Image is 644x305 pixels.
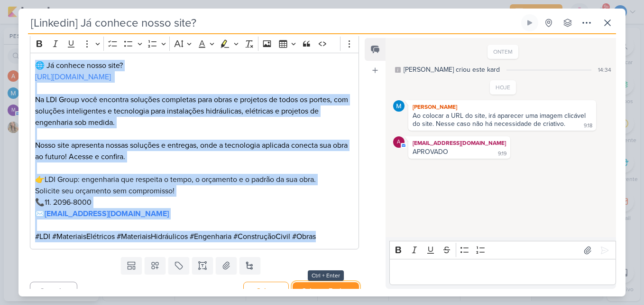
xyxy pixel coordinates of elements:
[45,209,169,219] a: [EMAIL_ADDRESS][DOMAIN_NAME]
[308,270,344,281] div: Ctrl + Enter
[389,241,616,259] div: Editor toolbar
[30,53,359,250] div: Editor editing area: main
[35,231,354,242] p: #LDI #MateriaisElétricos #MateriaisHidráulicos #Engenharia #ConstruçãoCivil #Obras
[243,282,289,300] button: Salvar
[35,198,92,207] span: 📞11. 2096-8000
[30,34,359,53] div: Editor toolbar
[404,65,500,75] div: [PERSON_NAME] criou este kard
[410,102,594,112] div: [PERSON_NAME]
[393,136,405,148] div: aline.ferraz@ldigroup.com.br
[598,66,611,74] div: 14:34
[35,128,354,162] p: Nosso site apresenta nossas soluções e entregas, onde a tecnologia aplicada conecta sua obra ao f...
[397,140,400,145] p: a
[293,282,359,300] button: Salvar e Fechar
[45,175,316,184] span: LDI Group: engenharia que respeita o tempo, o orçamento e o padrão da sua obra.
[35,174,354,219] p: 👉
[526,19,534,27] div: Ligar relógio
[30,282,77,300] button: Cancelar
[35,94,354,128] p: Na LDI Group você encontra soluções completas para obras e projetos de todos os portes, com soluç...
[35,209,45,219] span: ✉️
[35,60,354,83] p: 🌐 Já conhece nosso site?
[389,259,616,285] div: Editor editing area: main
[35,186,175,196] span: Solicite seu orçamento sem compromisso!
[413,112,588,128] div: Ao colocar a URL do site, irá aparecer uma imagem clicável do site. Nesse caso não há necessidade...
[498,150,506,158] div: 9:19
[393,100,405,112] img: MARIANA MIRANDA
[35,72,111,82] a: [URL][DOMAIN_NAME]
[584,122,592,130] div: 9:18
[410,138,508,148] div: [EMAIL_ADDRESS][DOMAIN_NAME]
[28,14,519,31] input: Kard Sem Título
[413,148,448,156] div: APROVADO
